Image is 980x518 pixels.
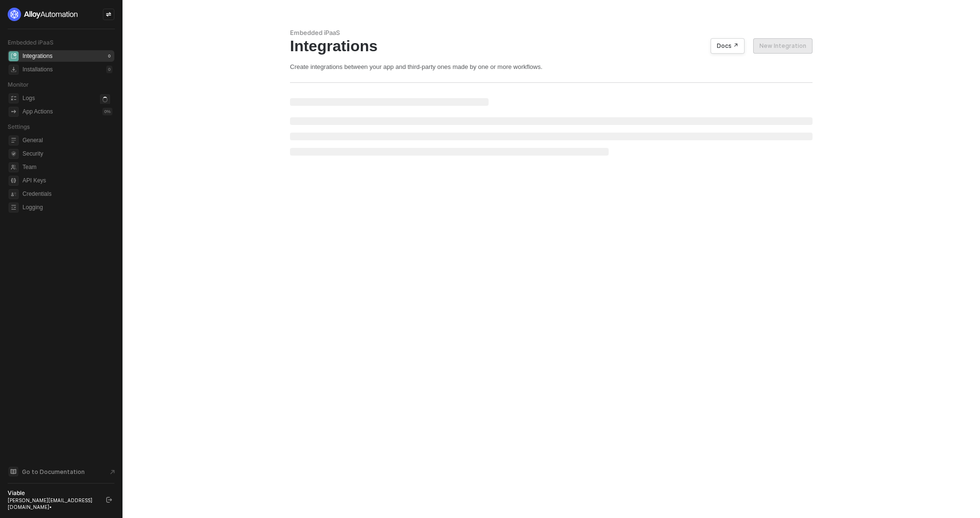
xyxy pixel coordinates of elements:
span: Team [22,161,112,173]
span: integrations [9,51,19,61]
span: Logging [22,202,112,213]
a: Knowledge Base [8,466,115,477]
span: Credentials [22,188,112,200]
span: general [9,135,19,146]
span: icon-app-actions [9,107,19,117]
img: logo [8,8,78,21]
span: logout [106,497,112,503]
div: 0 [106,52,112,60]
span: icon-loader [100,94,110,104]
span: document-arrow [108,467,117,477]
span: installations [9,65,19,75]
span: Security [22,148,112,159]
span: Go to Documentation [22,468,85,476]
span: team [9,162,19,172]
span: icon-swap [106,11,111,17]
span: api-key [9,176,19,186]
span: Monitor [8,81,29,88]
div: Create integrations between your app and third-party ones made by one or more workflows. [290,63,813,71]
span: icon-logs [9,93,19,103]
button: New Integration [753,38,813,54]
div: App Actions [22,108,53,116]
div: Logs [22,94,35,102]
button: Docs ↗ [711,38,745,54]
span: security [9,149,19,159]
span: Embedded iPaaS [8,39,54,46]
span: General [22,135,112,146]
span: Settings [8,123,30,130]
span: API Keys [22,175,112,186]
div: Docs ↗ [717,42,738,50]
div: [PERSON_NAME][EMAIL_ADDRESS][DOMAIN_NAME] • [8,497,98,510]
div: 0 [106,66,112,73]
div: Integrations [290,37,813,55]
span: documentation [9,467,18,476]
span: credentials [9,189,19,199]
div: Integrations [22,52,53,60]
span: logging [9,203,19,213]
div: Viable [8,489,98,497]
div: Embedded iPaaS [290,29,813,37]
div: Installations [22,66,53,74]
a: logo [8,8,114,21]
div: 0 % [102,108,112,115]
